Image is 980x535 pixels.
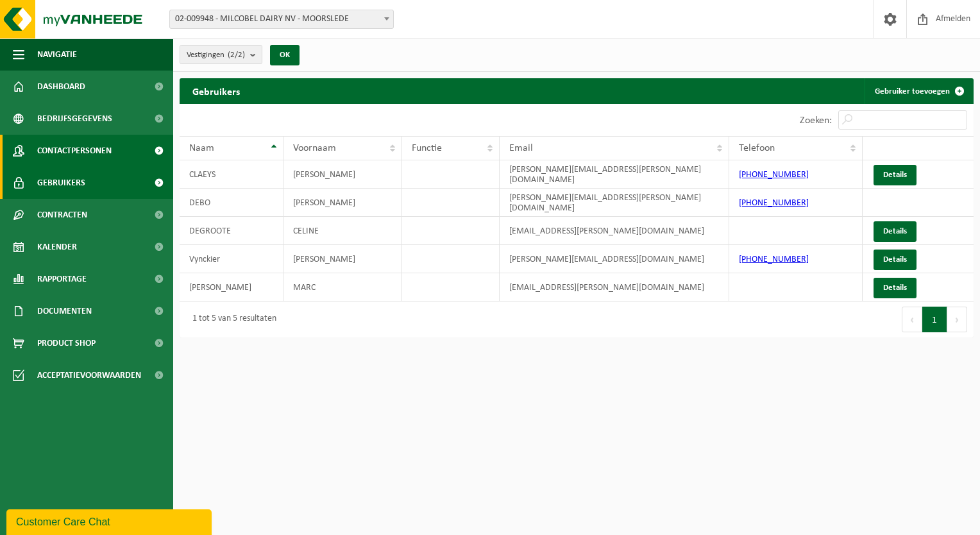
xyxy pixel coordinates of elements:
a: [PHONE_NUMBER] [739,170,809,180]
a: [PHONE_NUMBER] [739,198,809,208]
button: Vestigingen(2/2) [180,45,262,64]
span: Telefoon [739,143,775,153]
td: [PERSON_NAME][EMAIL_ADDRESS][DOMAIN_NAME] [500,245,729,273]
td: [EMAIL_ADDRESS][PERSON_NAME][DOMAIN_NAME] [500,273,729,301]
span: Product Shop [37,327,96,359]
button: OK [270,45,300,65]
a: Gebruiker toevoegen [865,78,972,104]
div: 1 tot 5 van 5 resultaten [186,308,276,331]
count: (2/2) [228,51,245,59]
span: Voornaam [293,143,336,153]
td: [PERSON_NAME] [283,189,402,217]
span: Email [509,143,533,153]
td: [PERSON_NAME] [283,245,402,273]
a: [PHONE_NUMBER] [739,255,809,264]
iframe: chat widget [6,507,214,535]
span: Acceptatievoorwaarden [37,359,141,391]
button: Next [947,307,967,332]
td: [EMAIL_ADDRESS][PERSON_NAME][DOMAIN_NAME] [500,217,729,245]
td: MARC [283,273,402,301]
td: [PERSON_NAME] [180,273,283,301]
span: Rapportage [37,263,87,295]
td: CELINE [283,217,402,245]
td: [PERSON_NAME][EMAIL_ADDRESS][PERSON_NAME][DOMAIN_NAME] [500,160,729,189]
span: Contactpersonen [37,135,112,167]
td: Vynckier [180,245,283,273]
a: Details [874,278,917,298]
a: Details [874,165,917,185]
span: 02-009948 - MILCOBEL DAIRY NV - MOORSLEDE [169,10,394,29]
span: Naam [189,143,214,153]
span: Navigatie [37,38,77,71]
span: Gebruikers [37,167,85,199]
span: Documenten [37,295,92,327]
span: Kalender [37,231,77,263]
button: Previous [902,307,922,332]
a: Details [874,221,917,242]
td: DEGROOTE [180,217,283,245]
a: Details [874,250,917,270]
td: [PERSON_NAME][EMAIL_ADDRESS][PERSON_NAME][DOMAIN_NAME] [500,189,729,217]
td: DEBO [180,189,283,217]
span: Bedrijfsgegevens [37,103,112,135]
span: Contracten [37,199,87,231]
h2: Gebruikers [180,78,253,103]
td: CLAEYS [180,160,283,189]
td: [PERSON_NAME] [283,160,402,189]
label: Zoeken: [800,115,832,126]
button: 1 [922,307,947,332]
span: 02-009948 - MILCOBEL DAIRY NV - MOORSLEDE [170,10,393,28]
span: Functie [412,143,442,153]
span: Vestigingen [187,46,245,65]
span: Dashboard [37,71,85,103]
